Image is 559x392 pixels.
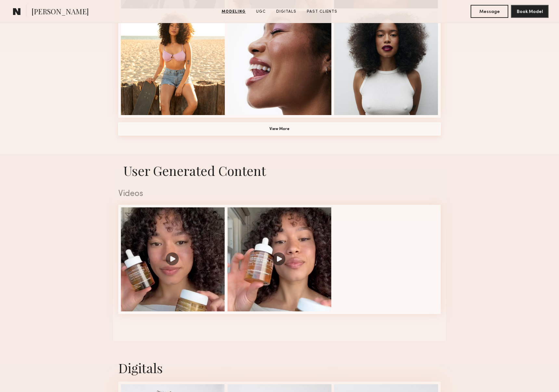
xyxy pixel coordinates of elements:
a: Modeling [219,9,248,15]
a: UGC [253,9,268,15]
a: Digitals [274,9,299,15]
div: Videos [118,190,441,198]
button: Message [471,5,508,18]
div: Digitals [118,359,441,376]
span: [PERSON_NAME] [32,7,89,18]
a: Book Model [511,8,549,14]
a: Past Clients [304,9,340,15]
h1: User Generated Content [113,162,446,179]
button: Book Model [511,5,549,18]
button: View More [118,123,441,136]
